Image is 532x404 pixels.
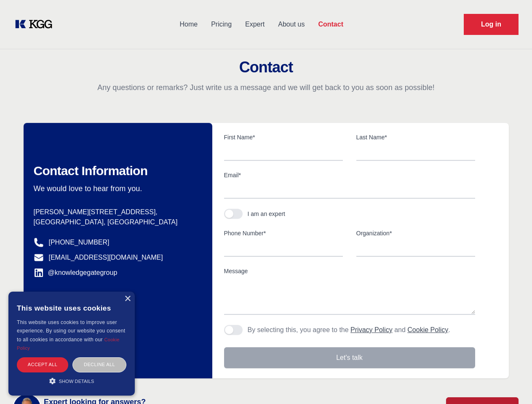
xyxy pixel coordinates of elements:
[17,319,125,343] span: This website uses cookies to improve user experience. By using our website you consent to all coo...
[271,13,311,35] a: About us
[17,377,126,385] div: Show details
[464,14,519,35] a: Request Demo
[17,337,120,351] a: Cookie Policy
[224,171,475,179] label: Email*
[13,18,59,31] a: KOL Knowledge Platform: Talk to Key External Experts (KEE)
[311,13,350,35] a: Contact
[49,252,163,263] a: [EMAIL_ADDRESS][DOMAIN_NAME]
[34,183,199,194] p: We would love to hear from you.
[173,13,204,35] a: Home
[224,133,343,141] label: First Name*
[72,357,126,372] div: Decline all
[124,296,131,302] div: Close
[224,229,343,237] label: Phone Number*
[17,298,126,318] div: This website uses cookies
[34,207,199,217] p: [PERSON_NAME][STREET_ADDRESS],
[248,325,450,335] p: By selecting this, you agree to the and .
[356,229,475,237] label: Organization*
[34,163,199,178] h2: Contact Information
[17,357,68,372] div: Accept all
[34,268,118,278] a: @knowledgegategroup
[10,82,522,93] p: Any questions or remarks? Just write us a message and we will get back to you as soon as possible!
[407,326,448,333] a: Cookie Policy
[59,379,94,384] span: Show details
[49,237,110,247] a: [PHONE_NUMBER]
[490,364,532,404] iframe: Chat Widget
[356,133,475,141] label: Last Name*
[224,347,475,368] button: Let's talk
[204,13,238,35] a: Pricing
[248,210,286,218] div: I am an expert
[238,13,271,35] a: Expert
[34,217,199,227] p: [GEOGRAPHIC_DATA], [GEOGRAPHIC_DATA]
[10,59,522,76] h2: Contact
[350,326,393,333] a: Privacy Policy
[224,267,475,275] label: Message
